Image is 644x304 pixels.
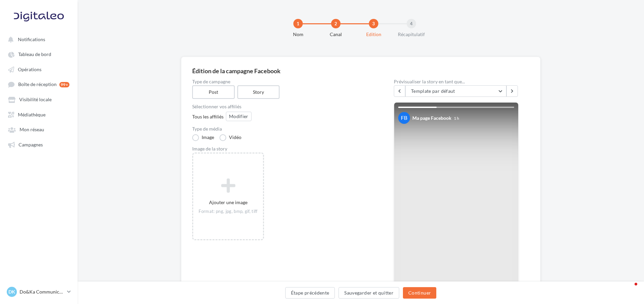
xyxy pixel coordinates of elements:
div: Nom [276,31,320,38]
div: Tous les affiliés [192,113,224,120]
div: Édition de la campagne Facebook [192,68,529,74]
span: Notifications [18,36,45,42]
div: 1 [293,19,303,28]
button: Sauvegarder et quitter [339,287,399,299]
span: Visibilité locale [19,97,52,103]
a: Visibilité locale [4,93,74,105]
span: Tableau de bord [18,52,51,57]
span: Mon réseau [20,127,44,133]
div: Prévisualiser la story en tant que... [394,79,519,84]
button: Continuer [403,287,436,299]
iframe: Intercom live chat [621,281,637,297]
a: Opérations [4,63,74,75]
button: Modifier [226,112,252,121]
a: Campagnes [4,138,74,150]
label: Image [192,134,214,141]
div: 2 [331,19,341,28]
a: Tableau de bord [4,48,74,60]
span: Opérations [18,66,41,72]
span: Boîte de réception [18,82,57,87]
div: Sélectionner vos affiliés [192,104,372,109]
a: Boîte de réception 99+ [4,78,74,90]
button: Notifications [4,33,71,45]
a: Mon réseau [4,123,74,135]
div: 4 [407,19,416,28]
div: Récapitulatif [390,31,433,38]
div: Image de la story [192,146,372,151]
span: DK [8,288,15,295]
label: Type de média [192,127,372,131]
div: 1 h [454,115,459,121]
span: Template par défaut [411,88,455,94]
a: DK Do&Ka Communication [5,285,72,298]
label: Type de campagne [192,79,372,84]
label: Story [237,85,280,99]
div: 99+ [59,82,69,87]
p: Do&Ka Communication [20,288,64,295]
span: Médiathèque [18,112,46,117]
div: Ma page Facebook [412,115,451,121]
div: FB [398,112,410,124]
button: Étape précédente [285,287,335,299]
div: Canal [314,31,357,38]
label: Vidéo [219,134,241,141]
a: Médiathèque [4,108,74,120]
div: 3 [369,19,378,28]
button: Template par défaut [405,85,506,97]
span: Campagnes [19,142,43,147]
label: Post [192,85,235,99]
div: Edition [352,31,395,38]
